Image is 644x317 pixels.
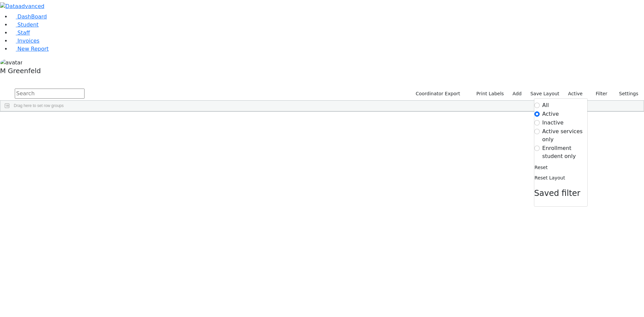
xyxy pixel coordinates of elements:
[17,30,30,36] span: Staff
[11,21,39,28] a: Student
[534,189,581,198] span: Saved filter
[17,13,47,20] span: DashBoard
[542,119,564,127] label: Inactive
[534,111,540,117] input: Active
[587,89,610,99] button: Filter
[534,162,548,173] button: Reset
[411,89,463,99] button: Coordinator Export
[542,127,587,144] label: Active services only
[534,173,566,183] button: Reset Layout
[469,89,507,99] button: Print Labels
[11,13,47,20] a: DashBoard
[610,89,641,99] button: Settings
[565,89,586,99] label: Active
[11,46,49,52] a: New Report
[11,38,40,44] a: Invoices
[17,21,39,28] span: Student
[542,110,559,118] label: Active
[542,144,587,160] label: Enrollment student only
[14,103,64,108] span: Drag here to set row groups
[15,89,85,99] input: Search
[534,120,540,125] input: Inactive
[542,101,549,109] label: All
[534,146,540,151] input: Enrollment student only
[534,98,588,207] div: Settings
[11,30,30,36] a: Staff
[17,46,49,52] span: New Report
[17,38,40,44] span: Invoices
[509,89,525,99] a: Add
[534,103,540,108] input: All
[534,129,540,134] input: Active services only
[527,89,562,99] button: Save Layout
